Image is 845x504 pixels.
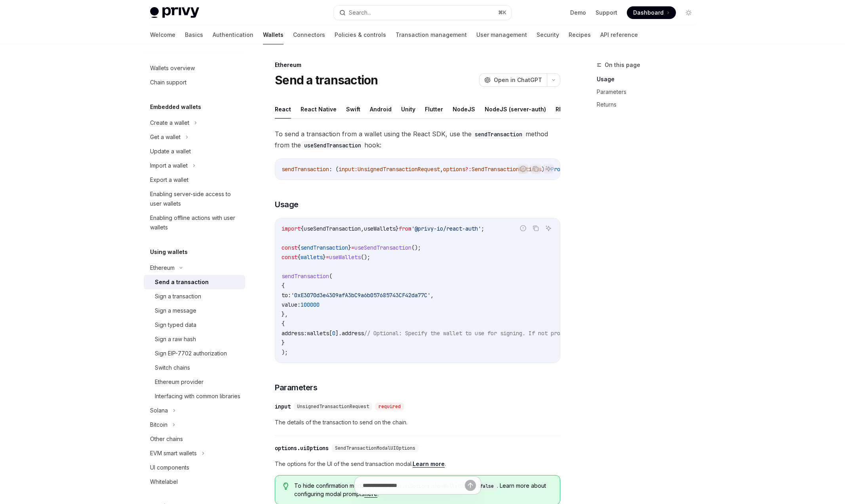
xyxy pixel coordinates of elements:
[297,244,301,251] span: {
[282,301,301,308] span: value:
[401,100,415,118] button: Unity
[301,254,323,261] span: wallets
[144,187,245,211] a: Enabling server-side access to user wallets
[144,261,245,275] button: Ethereum
[275,73,378,87] h1: Send a transaction
[375,403,404,410] div: required
[155,320,196,330] div: Sign typed data
[301,244,348,251] span: sendTransaction
[275,199,299,210] span: Usage
[334,6,511,20] button: Search...⌘K
[556,100,580,118] button: REST API
[342,330,364,337] span: address
[430,292,434,299] span: ,
[282,349,288,356] span: );
[396,25,467,44] a: Transaction management
[291,292,430,299] span: '0xE3070d3e4309afA3bC9a6b057685743CF42da77C'
[354,166,358,173] span: :
[144,304,245,318] a: Sign a message
[332,330,335,337] span: 0
[304,225,361,232] span: useSendTransaction
[144,460,245,475] a: UI components
[518,223,528,233] button: Report incorrect code
[282,254,297,261] span: const
[370,100,392,118] button: Android
[144,389,245,403] a: Interfacing with common libraries
[425,100,443,118] button: Flutter
[570,9,586,17] a: Demo
[301,225,304,232] span: {
[150,147,191,156] div: Update a wallet
[150,406,168,415] div: Solana
[597,98,701,111] a: Returns
[150,7,199,18] img: light logo
[282,166,329,173] span: sendTransaction
[364,330,678,337] span: // Optional: Specify the wallet to use for signing. If not provided, the first wallet will be used.
[144,144,245,158] a: Update a wallet
[596,9,617,17] a: Support
[301,141,364,150] code: useSendTransaction
[307,330,329,337] span: wallets
[144,116,245,130] button: Create a wallet
[443,166,465,173] span: options
[275,382,317,393] span: Parameters
[150,420,167,430] div: Bitcoin
[476,25,527,44] a: User management
[150,132,181,142] div: Get a wallet
[346,100,360,118] button: Swift
[144,173,245,187] a: Export a wallet
[633,9,664,17] span: Dashboard
[155,277,209,287] div: Send a transaction
[339,166,354,173] span: input
[518,164,528,174] button: Report incorrect code
[531,164,541,174] button: Copy the contents from the code block
[144,130,245,144] button: Get a wallet
[364,225,396,232] span: useWallets
[543,223,554,233] button: Ask AI
[150,263,175,273] div: Ethereum
[263,25,284,44] a: Wallets
[329,273,332,280] span: (
[185,25,203,44] a: Basics
[275,61,560,69] div: Ethereum
[275,403,291,410] div: input
[144,289,245,304] a: Sign a transaction
[150,189,240,208] div: Enabling server-side access to user wallets
[465,166,472,173] span: ?:
[275,444,329,452] div: options.uiOptions
[627,6,676,19] a: Dashboard
[349,8,371,17] div: Search...
[465,480,476,491] button: Send message
[144,418,245,432] button: Bitcoin
[282,292,291,299] span: to:
[282,282,285,289] span: {
[144,346,245,361] a: Sign EIP-7702 authorization
[144,61,245,75] a: Wallets overview
[155,391,240,401] div: Interfacing with common libraries
[150,463,189,472] div: UI components
[600,25,638,44] a: API reference
[155,349,227,358] div: Sign EIP-7702 authorization
[531,223,541,233] button: Copy the contents from the code block
[597,86,701,98] a: Parameters
[297,403,369,410] span: UnsignedTransactionRequest
[605,60,640,70] span: On this page
[155,292,201,301] div: Sign a transaction
[144,375,245,389] a: Ethereum provider
[293,25,325,44] a: Connectors
[155,334,196,344] div: Sign a raw hash
[351,244,354,251] span: =
[150,247,188,257] h5: Using wallets
[597,73,701,86] a: Usage
[348,244,351,251] span: }
[150,161,188,170] div: Import a wallet
[150,434,183,444] div: Other chains
[682,6,695,19] button: Toggle dark mode
[275,459,560,469] span: The options for the UI of the send transaction modal. .
[144,75,245,90] a: Chain support
[472,166,541,173] span: SendTransactionOptions
[275,100,291,118] button: React
[282,311,288,318] span: },
[537,25,559,44] a: Security
[282,330,307,337] span: address:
